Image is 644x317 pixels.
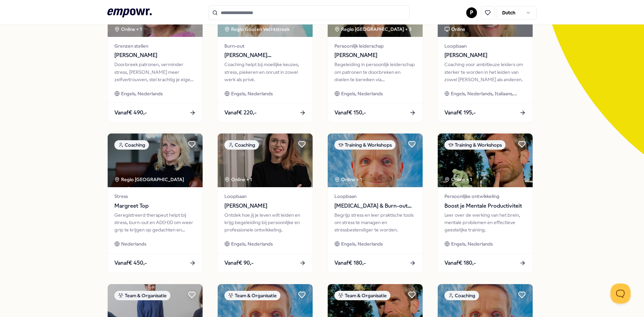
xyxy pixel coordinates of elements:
[334,42,416,50] span: Persoonlijk leiderschap
[444,193,526,200] span: Persoonlijke ontwikkeling
[334,291,390,300] div: Team & Organisatie
[444,51,526,60] span: [PERSON_NAME]
[114,176,185,183] div: Regio [GEOGRAPHIC_DATA]
[444,211,526,234] div: Leer over de werking van het brein, mentale problemen en effectieve geestelijke training.
[328,134,423,187] img: package image
[224,51,306,60] span: [PERSON_NAME][GEOGRAPHIC_DATA]
[121,240,146,248] span: Nederlands
[444,140,505,150] div: Training & Workshops
[444,259,476,267] span: Vanaf € 180,-
[451,240,493,248] span: Engels, Nederlands
[341,90,383,97] span: Engels, Nederlands
[114,202,196,210] span: Margreet Top
[224,211,306,234] div: Ontdek hoe jij je leven wilt leiden en krijg begeleiding bij persoonlijke en professionele ontwik...
[114,108,147,117] span: Vanaf € 490,-
[224,61,306,83] div: Coaching helpt bij moeilijke keuzes, stress, piekeren en onrust in zowel werk als privé.
[107,133,203,273] a: package imageCoachingRegio [GEOGRAPHIC_DATA] StressMargreet TopGeregistreerd therapeut helpt bij ...
[444,291,479,300] div: Coaching
[334,259,366,267] span: Vanaf € 180,-
[217,133,313,273] a: package imageCoachingOnline + 1Loopbaan[PERSON_NAME]Ontdek hoe jij je leven wilt leiden en krijg ...
[444,176,472,183] div: Online + 1
[341,240,383,248] span: Engels, Nederlands
[114,51,196,60] span: [PERSON_NAME]
[121,90,163,97] span: Engels, Nederlands
[438,134,533,187] img: package image
[334,193,416,200] span: Loopbaan
[224,42,306,50] span: Burn-out
[334,202,416,210] span: [MEDICAL_DATA] & Burn-out Preventie
[437,133,533,273] a: package imageTraining & WorkshopsOnline + 1Persoonlijke ontwikkelingBoost je Mentale Productivite...
[444,42,526,50] span: Loopbaan
[231,90,273,97] span: Engels, Nederlands
[108,134,203,187] img: package image
[224,202,306,210] span: [PERSON_NAME]
[114,140,149,150] div: Coaching
[224,291,280,300] div: Team & Organisatie
[224,108,257,117] span: Vanaf € 220,-
[334,25,412,33] div: Regio [GEOGRAPHIC_DATA] + 3
[444,61,526,83] div: Coaching voor ambitieuze leiders om sterker te worden in het leiden van zowel [PERSON_NAME] als a...
[224,259,254,267] span: Vanaf € 90,-
[114,193,196,200] span: Stress
[114,291,170,300] div: Team & Organisatie
[208,5,410,20] input: Search for products, categories or subcategories
[218,134,313,187] img: package image
[114,211,196,234] div: Geregistreerd therapeut helpt bij stress, burn-out en AD(H)D om weer grip te krijgen op gedachten...
[334,140,395,150] div: Training & Workshops
[114,25,142,33] div: Online + 1
[114,61,196,83] div: Doorbreek patronen, verminder stress, [PERSON_NAME] meer zelfvertrouwen, stel krachtig je eigen g...
[444,108,476,117] span: Vanaf € 195,-
[334,51,416,60] span: [PERSON_NAME]
[224,176,252,183] div: Online + 1
[451,90,526,97] span: Engels, Nederlands, Italiaans, Zweeds
[224,193,306,200] span: Loopbaan
[224,25,290,33] div: Regio Gooi en Vechtstreek
[334,61,416,83] div: Begeleiding in persoonlijk leiderschap om patronen te doorbreken en doelen te bereiken via bewust...
[114,42,196,50] span: Grenzen stellen
[610,283,631,304] iframe: Help Scout Beacon - Open
[444,25,465,33] div: Online
[334,176,362,183] div: Online + 1
[114,259,147,267] span: Vanaf € 450,-
[466,7,477,18] button: P
[231,240,273,248] span: Engels, Nederlands
[334,211,416,234] div: Begrijp stress en leer praktische tools om stress te managen en stressbestendiger te worden.
[444,202,526,210] span: Boost je Mentale Productiviteit
[327,133,423,273] a: package imageTraining & WorkshopsOnline + 1Loopbaan[MEDICAL_DATA] & Burn-out PreventieBegrijp str...
[224,140,259,150] div: Coaching
[334,108,366,117] span: Vanaf € 150,-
